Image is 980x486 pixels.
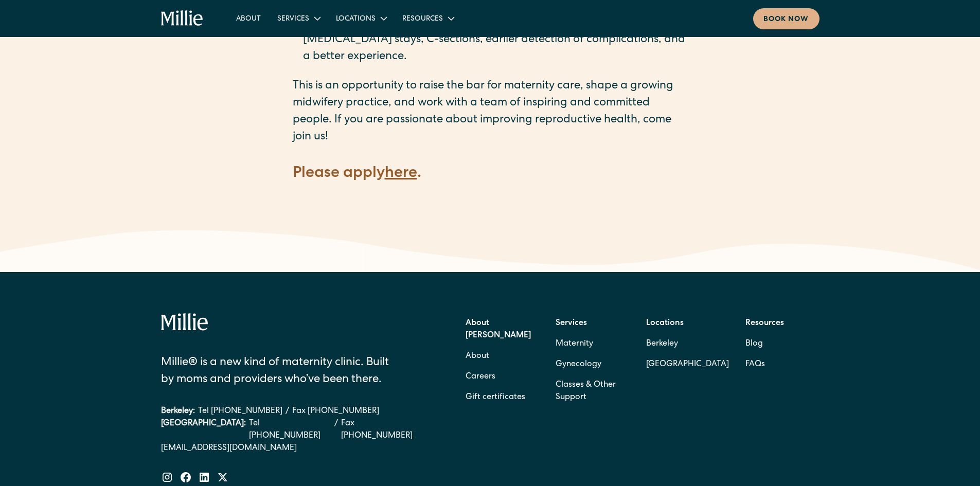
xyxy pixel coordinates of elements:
div: Berkeley: [161,405,195,418]
strong: Services [556,319,587,328]
a: Classes & Other Support [556,375,630,408]
div: Locations [336,14,376,25]
strong: Resources [745,319,784,328]
a: Blog [745,334,763,354]
strong: Locations [646,319,684,328]
a: Careers [466,367,495,387]
div: / [286,405,289,418]
div: Locations [328,10,394,27]
strong: Please apply [293,166,385,182]
a: Gift certificates [466,387,525,408]
a: Berkeley [646,334,729,354]
a: Fax [PHONE_NUMBER] [292,405,379,418]
p: This is an opportunity to raise the bar for maternity care, shape a growing midwifery practice, a... [293,78,688,146]
a: home [161,10,204,27]
a: Gynecology [556,354,601,375]
p: ‍ [293,146,688,163]
a: About [228,10,269,27]
a: Tel [PHONE_NUMBER] [198,405,282,418]
div: Book now [763,14,809,25]
div: Millie® is a new kind of maternity clinic. Built by moms and providers who’ve been there. [161,355,403,389]
strong: . [417,166,421,182]
div: [GEOGRAPHIC_DATA]: [161,418,246,442]
a: FAQs [745,354,765,375]
a: here [385,166,417,182]
a: Fax [PHONE_NUMBER] [341,418,426,442]
a: [EMAIL_ADDRESS][DOMAIN_NAME] [161,442,426,455]
p: ‍ [293,185,688,202]
a: Maternity [556,334,593,354]
strong: About [PERSON_NAME] [466,319,531,340]
div: Resources [402,14,443,25]
a: About [466,346,489,367]
a: Tel [PHONE_NUMBER] [249,418,332,442]
a: [GEOGRAPHIC_DATA] [646,354,729,375]
div: Services [277,14,309,25]
a: Book now [753,8,819,29]
div: Resources [394,10,461,27]
div: Services [269,10,328,27]
div: / [334,418,338,442]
